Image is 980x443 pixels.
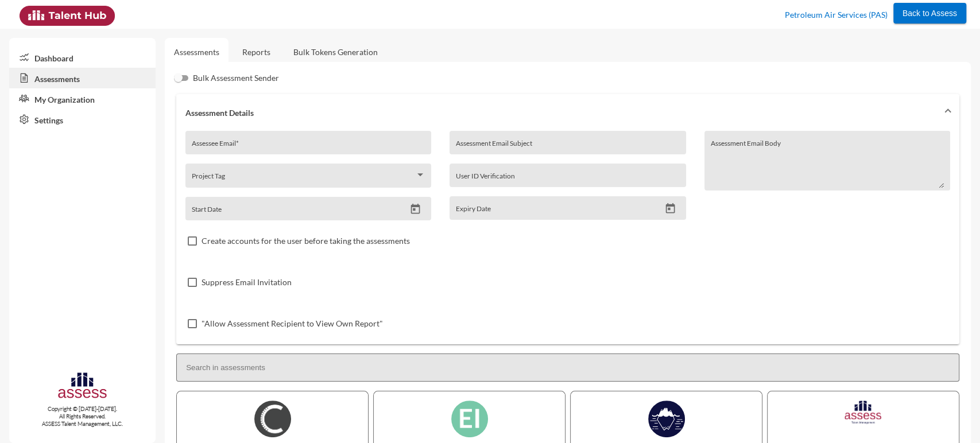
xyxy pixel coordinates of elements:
[193,71,279,85] span: Bulk Assessment Sender
[405,203,425,215] button: Open calendar
[9,68,156,88] a: Assessments
[9,405,156,428] p: Copyright © [DATE]-[DATE]. All Rights Reserved. ASSESS Talent Management, LLC.
[176,94,959,131] mat-expansion-panel-header: Assessment Details
[893,6,966,18] a: Back to Assess
[893,3,966,24] button: Back to Assess
[202,317,383,331] span: "Allow Assessment Recipient to View Own Report"
[176,353,959,382] input: Search in assessments
[202,234,410,248] span: Create accounts for the user before taking the assessments
[174,47,219,57] a: Assessments
[660,203,680,215] button: Open calendar
[9,88,156,109] a: My Organization
[57,371,108,403] img: assesscompany-logo.png
[202,275,292,289] span: Suppress Email Invitation
[9,109,156,130] a: Settings
[785,6,888,24] p: Petroleum Air Services (PAS)
[176,131,959,344] div: Assessment Details
[233,38,280,66] a: Reports
[284,38,387,66] a: Bulk Tokens Generation
[902,9,957,18] span: Back to Assess
[185,108,936,118] mat-panel-title: Assessment Details
[9,47,156,68] a: Dashboard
